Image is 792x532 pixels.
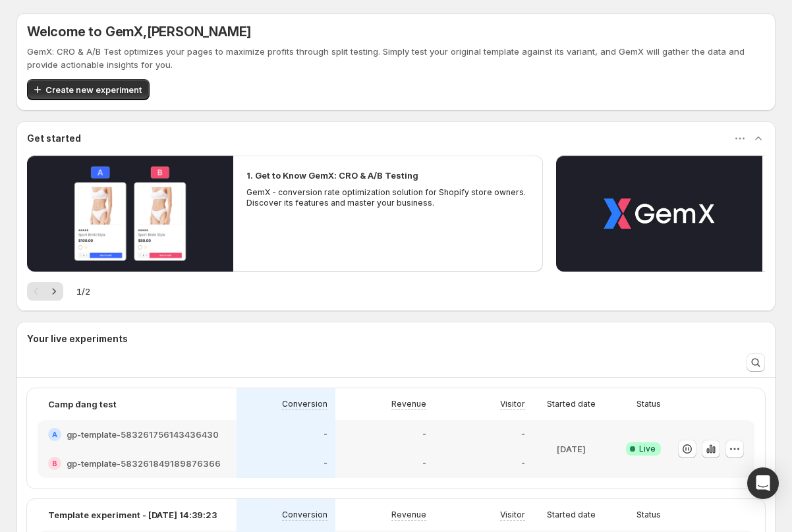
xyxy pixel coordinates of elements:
span: 1 / 2 [76,285,90,298]
p: - [521,429,525,440]
p: - [422,429,426,440]
h2: A [52,430,57,438]
p: - [422,458,426,469]
h2: B [52,459,57,467]
h5: Welcome to GemX [27,24,251,40]
span: , [PERSON_NAME] [143,24,251,40]
p: Conversion [282,510,327,520]
p: Revenue [391,510,426,520]
h3: Your live experiments [27,332,128,345]
p: GemX - conversion rate optimization solution for Shopify store owners. Discover its features and ... [246,187,530,208]
button: Play video [556,156,762,272]
p: Camp đang test [48,398,117,411]
button: Play video [27,156,233,272]
p: Visitor [500,399,525,409]
h2: gp-template-583261756143436430 [67,428,219,441]
p: Revenue [391,399,426,409]
p: Started date [547,510,596,520]
span: Create new experiment [45,83,142,96]
button: Next [45,282,63,301]
button: Search and filter results [747,353,765,372]
h3: Get started [27,132,81,145]
p: GemX: CRO & A/B Test optimizes your pages to maximize profits through split testing. Simply test ... [27,45,765,71]
nav: Pagination [27,282,63,301]
p: - [324,429,327,440]
p: - [324,458,327,469]
p: - [521,458,525,469]
p: Template experiment - [DATE] 14:39:23 [48,508,217,521]
h2: gp-template-583261849189876366 [67,457,221,470]
span: Live [639,444,656,454]
p: Status [636,510,661,520]
h2: 1. Get to Know GemX: CRO & A/B Testing [246,169,418,182]
p: [DATE] [557,442,586,456]
button: Create new experiment [27,79,150,100]
p: Status [636,399,661,409]
p: Visitor [500,510,525,520]
p: Conversion [282,399,327,409]
div: Open Intercom Messenger [747,467,779,499]
p: Started date [547,399,596,409]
